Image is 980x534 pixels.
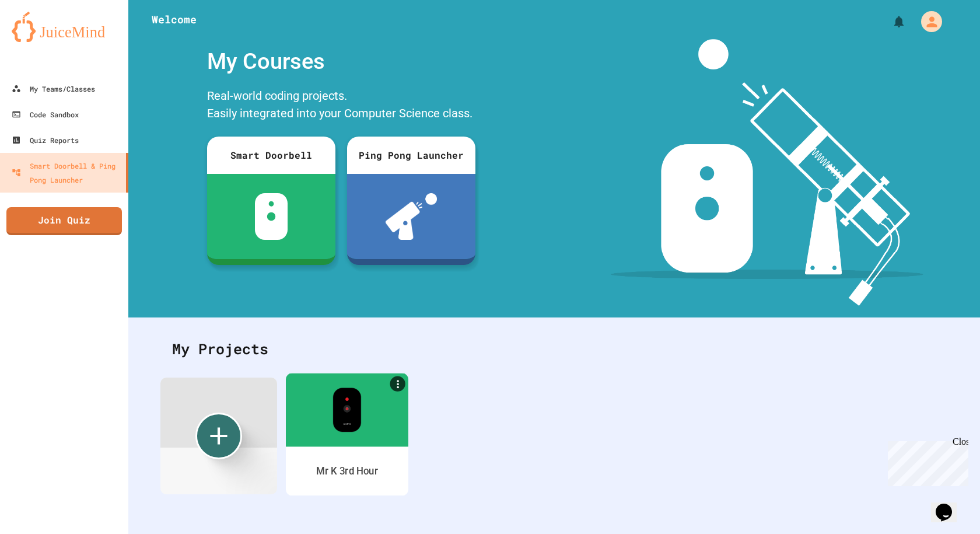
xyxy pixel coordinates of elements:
[931,487,968,522] iframe: chat widget
[207,137,335,174] div: Smart Doorbell
[386,193,437,240] img: ppl-with-ball.png
[611,39,923,306] img: banner-image-my-projects.png
[195,413,242,459] div: Create new
[6,207,122,235] a: Join Quiz
[883,437,968,486] iframe: chat widget
[316,463,378,478] div: Mr K 3rd Hour
[12,159,121,187] div: Smart Doorbell & Ping Pong Launcher
[160,326,948,372] div: My Projects
[12,133,79,147] div: Quiz Reports
[201,84,481,128] div: Real-world coding projects. Easily integrated into your Computer Science class.
[870,12,909,32] div: My Notifications
[5,5,80,74] div: Chat with us now!Close
[347,137,475,174] div: Ping Pong Launcher
[12,82,95,96] div: My Teams/Classes
[909,8,945,35] div: My Account
[12,107,79,121] div: Code Sandbox
[332,388,361,432] img: sdb-real-colors.png
[255,193,288,240] img: sdb-white.svg
[12,12,117,42] img: logo-orange.svg
[390,376,405,391] a: More
[286,373,408,495] a: MoreMr K 3rd Hour
[201,39,481,84] div: My Courses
